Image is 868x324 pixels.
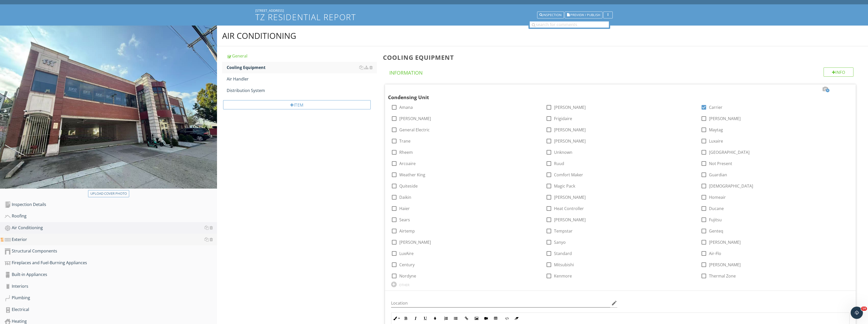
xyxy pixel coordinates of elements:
[5,201,217,208] div: Inspection Details
[5,248,217,254] div: Structural Components
[539,13,562,17] div: Inspection
[399,105,413,110] label: Amana
[537,12,564,17] a: Inspection
[399,183,418,189] label: Quiteside
[399,206,410,211] label: Haier
[399,127,430,132] label: General Electric
[554,251,572,256] label: Standard
[399,195,411,200] label: Daikin
[399,228,415,234] label: Airtemp
[709,262,741,267] label: [PERSON_NAME]
[388,86,829,101] div: Condensing Unit
[554,273,572,279] label: Kenmore
[554,150,572,155] label: Unknown
[554,138,586,144] label: [PERSON_NAME]
[5,225,217,231] div: Air Conditioning
[554,228,573,234] label: Tempstar
[399,273,416,279] label: Nordyne
[709,195,726,200] label: Homeair
[709,206,724,211] label: Ducane
[5,260,217,266] div: Fireplaces and Fuel-Burning Appliances
[255,8,613,13] div: [STREET_ADDRESS]
[399,161,416,166] label: Arcoaire
[389,67,854,76] h4: Information
[399,240,431,245] label: [PERSON_NAME]
[227,64,377,71] div: Cooling Equipment
[420,314,430,323] button: Underline (Ctrl+U)
[826,89,829,92] span: 4
[399,262,415,267] label: Century
[399,283,409,287] div: OTHER
[709,217,722,222] label: Fujitsu
[565,12,602,17] a: Preview / Publish
[472,314,481,323] button: Insert Image (Ctrl+P)
[709,251,721,256] label: Air-Flo
[5,213,217,219] div: Roofing
[554,206,584,211] label: Heat Controller
[5,295,217,301] div: Plumbing
[481,314,491,323] button: Insert Video
[709,240,741,245] label: [PERSON_NAME]
[554,161,564,166] label: Ruud
[88,190,129,197] button: Upload cover photo
[709,273,736,279] label: Thermal Zone
[554,195,586,200] label: [PERSON_NAME]
[441,314,451,323] button: Ordered List
[709,161,732,166] label: Not Present
[399,150,413,155] label: Rheem
[554,116,572,121] label: Frigidaire
[570,13,600,17] span: Preview / Publish
[861,307,867,311] span: 10
[709,228,723,234] label: Genteq
[399,116,431,121] label: [PERSON_NAME]
[554,240,566,245] label: Sanyo
[391,299,610,307] input: Location
[222,31,296,41] div: Air Conditioning
[824,67,854,77] div: Info
[554,217,586,222] label: [PERSON_NAME]
[5,283,217,290] div: Interiors
[851,307,863,319] iframe: Intercom live chat
[554,105,586,110] label: [PERSON_NAME]
[709,183,753,189] label: [DEMOGRAPHIC_DATA]
[554,172,583,177] label: Comfort Maker
[709,116,741,121] label: [PERSON_NAME]
[255,13,613,21] h1: TZ Residential Report
[401,314,411,323] button: Bold (Ctrl+B)
[709,127,723,132] label: Maytag
[399,172,425,177] label: Weather King
[491,314,501,323] button: Insert Table
[399,251,414,256] label: LuxAire
[227,53,377,59] div: General
[430,314,440,323] button: Colors
[709,105,722,110] label: Carrier
[554,183,575,189] label: Magic Pack
[451,314,461,323] button: Unordered List
[399,138,411,144] label: Trane
[399,217,410,222] label: Sears
[90,191,127,196] div: Upload cover photo
[391,314,401,323] button: Inline Style
[227,76,377,82] div: Air Handler
[537,11,564,19] button: Inspection
[709,172,727,177] label: Guardian
[502,314,512,323] button: Code View
[5,271,217,278] div: Built-in Appliances
[554,262,574,267] label: Mitsubishi
[383,54,860,61] h3: Cooling Equipment
[5,306,217,313] div: Electrical
[227,87,377,94] div: Distribution System
[223,100,371,109] div: Item
[5,236,217,243] div: Exterior
[565,11,602,19] button: Preview / Publish
[554,127,586,132] label: [PERSON_NAME]
[611,300,617,306] i: edit
[411,314,420,323] button: Italic (Ctrl+I)
[512,314,521,323] button: Clear Formatting
[709,138,723,144] label: Luxaire
[530,21,609,28] input: search for comments
[462,314,472,323] button: Insert Link (Ctrl+K)
[709,150,750,155] label: [GEOGRAPHIC_DATA]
